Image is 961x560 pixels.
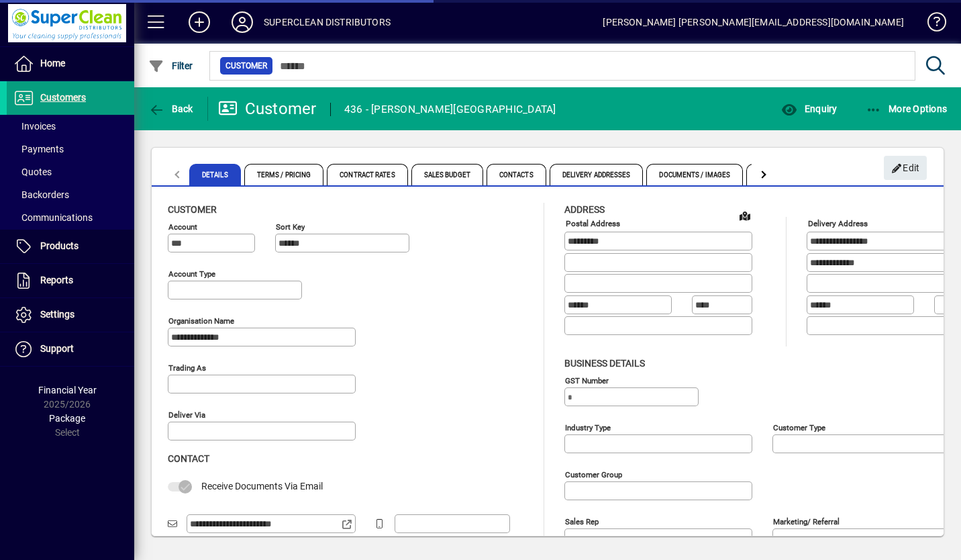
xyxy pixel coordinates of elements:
[7,298,134,332] a: Settings
[145,97,197,121] button: Back
[866,103,948,114] span: More Options
[884,156,927,180] button: Edit
[168,222,197,232] mat-label: Account
[7,230,134,263] a: Products
[178,10,221,34] button: Add
[773,422,825,432] mat-label: Customer type
[746,164,821,185] span: Custom Fields
[891,157,920,179] span: Edit
[778,97,840,121] button: Enquiry
[168,204,217,215] span: Customer
[862,97,951,121] button: More Options
[225,59,267,73] span: Customer
[327,164,407,185] span: Contract Rates
[264,11,391,33] div: SUPERCLEAN DISTRIBUTORS
[344,99,556,120] div: 436 - [PERSON_NAME][GEOGRAPHIC_DATA]
[13,212,93,223] span: Communications
[40,240,79,251] span: Products
[550,164,644,185] span: Delivery Addresses
[168,363,206,373] mat-label: Trading as
[565,422,611,432] mat-label: Industry type
[40,58,65,68] span: Home
[487,164,546,185] span: Contacts
[218,98,317,120] div: Customer
[565,375,609,385] mat-label: GST Number
[734,205,756,226] a: View on map
[7,160,134,183] a: Quotes
[7,115,134,138] a: Invoices
[564,204,605,215] span: Address
[773,516,840,526] mat-label: Marketing/ Referral
[565,469,622,479] mat-label: Customer group
[565,516,599,526] mat-label: Sales rep
[145,54,197,78] button: Filter
[148,103,193,114] span: Back
[40,92,86,103] span: Customers
[168,269,215,279] mat-label: Account Type
[13,189,69,200] span: Backorders
[7,332,134,366] a: Support
[38,385,97,395] span: Financial Year
[276,222,305,232] mat-label: Sort key
[7,264,134,297] a: Reports
[411,164,483,185] span: Sales Budget
[13,121,56,132] span: Invoices
[134,97,208,121] app-page-header-button: Back
[244,164,324,185] span: Terms / Pricing
[13,167,52,177] span: Quotes
[7,206,134,229] a: Communications
[168,410,205,420] mat-label: Deliver via
[168,453,209,464] span: Contact
[917,3,944,46] a: Knowledge Base
[7,47,134,81] a: Home
[189,164,241,185] span: Details
[148,60,193,71] span: Filter
[7,138,134,160] a: Payments
[221,10,264,34] button: Profile
[564,358,645,369] span: Business details
[49,413,85,424] span: Package
[646,164,743,185] span: Documents / Images
[40,309,74,320] span: Settings
[201,481,323,492] span: Receive Documents Via Email
[40,275,73,285] span: Reports
[13,144,64,154] span: Payments
[40,343,74,354] span: Support
[603,11,904,33] div: [PERSON_NAME] [PERSON_NAME][EMAIL_ADDRESS][DOMAIN_NAME]
[168,316,234,326] mat-label: Organisation name
[7,183,134,206] a: Backorders
[781,103,837,114] span: Enquiry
